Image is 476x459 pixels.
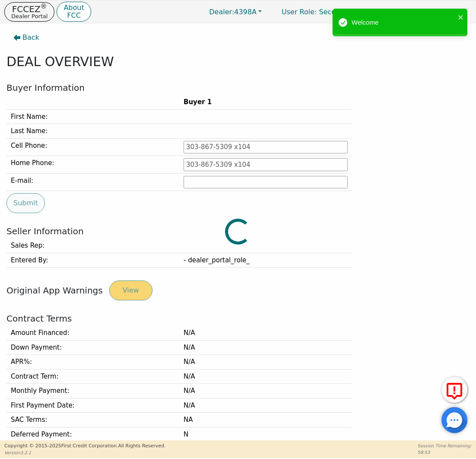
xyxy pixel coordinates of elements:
[366,5,472,19] button: 4398A:[PERSON_NAME]
[418,449,472,456] p: 58:53
[273,3,364,20] a: User Role: Secondary
[4,443,165,450] p: Copyright © 2015- 2025 First Credit Corporation.
[63,4,84,11] p: About
[441,377,467,403] button: Report Error to FCC
[209,8,234,16] span: Dealer:
[41,3,47,10] sup: ®
[11,13,48,19] p: Dealer Portal
[282,8,317,16] span: User Role :
[4,2,54,22] button: FCCEZ®Dealer Portal
[209,8,257,16] span: 4398A
[11,5,48,13] p: FCCEZ
[57,2,91,22] button: AboutFCC
[4,449,165,456] p: Version 3.2.1
[273,3,364,20] p: Secondary
[418,443,472,449] p: Session Time Remaining:
[200,5,271,19] button: Dealer:4398A
[352,18,455,28] div: Welcome
[63,12,84,19] p: FCC
[458,12,464,22] button: close
[118,443,165,449] span: All Rights Reserved.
